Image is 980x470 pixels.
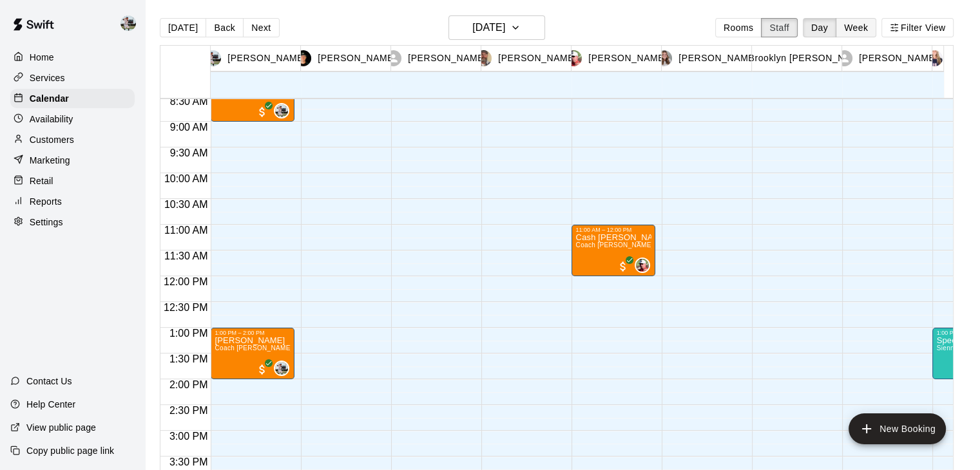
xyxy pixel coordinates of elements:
[10,48,135,67] a: Home
[761,18,798,37] button: Staff
[161,199,211,210] span: 10:30 AM
[275,104,288,117] img: Matt Hill
[167,96,211,107] span: 8:30 AM
[10,89,135,108] a: Calendar
[617,260,629,273] span: All customers have paid
[30,92,69,105] p: Calendar
[881,18,954,37] button: Filter View
[167,122,211,133] span: 9:00 AM
[859,52,937,65] p: [PERSON_NAME]
[166,405,211,416] span: 2:30 PM
[160,276,211,287] span: 12:00 PM
[274,103,289,118] div: Matt Hill
[161,250,211,261] span: 11:30 AM
[408,52,486,65] p: [PERSON_NAME]
[640,258,650,273] span: Jeff Scholzen
[118,10,145,36] div: Matt Hill
[572,225,655,276] div: 11:00 AM – 12:00 PM: Cash Stump
[588,52,667,65] p: [PERSON_NAME]
[566,50,582,66] img: Jeff Scholzen
[803,18,836,37] button: Day
[318,52,396,65] p: [PERSON_NAME]
[215,344,361,352] span: Coach [PERSON_NAME] One on One (CAGE 2)
[678,52,757,65] p: [PERSON_NAME]
[448,15,545,40] button: [DATE]
[635,258,650,273] div: Jeff Scholzen
[575,227,651,233] div: 11:00 AM – 12:00 PM
[10,212,135,232] a: Settings
[836,18,876,37] button: Week
[498,52,577,65] p: [PERSON_NAME]
[30,113,73,126] p: Availability
[10,68,135,88] a: Services
[10,130,135,149] a: Customers
[256,106,269,118] span: All customers have paid
[243,18,279,37] button: Next
[30,195,62,208] p: Reports
[30,174,53,187] p: Retail
[120,15,136,31] img: Matt Hill
[30,71,65,84] p: Services
[166,353,211,364] span: 1:30 PM
[30,51,54,64] p: Home
[26,375,72,388] p: Contact Us
[274,361,289,376] div: Matt Hill
[748,52,868,65] p: Brooklyn [PERSON_NAME]
[161,225,211,236] span: 11:00 AM
[166,328,211,339] span: 1:00 PM
[160,18,206,37] button: [DATE]
[295,50,311,66] img: Hank Dodson
[166,431,211,442] span: 3:00 PM
[30,216,63,229] p: Settings
[472,19,505,37] h6: [DATE]
[636,259,649,272] img: Jeff Scholzen
[575,241,722,249] span: Coach [PERSON_NAME] One on One (CAGE 3)
[166,379,211,390] span: 2:00 PM
[30,154,70,167] p: Marketing
[167,147,211,158] span: 9:30 AM
[205,50,221,66] img: Matt Hill
[279,361,289,376] span: Matt Hill
[849,413,946,444] button: add
[256,363,269,376] span: All customers have paid
[476,50,492,66] img: Clint Cottam
[26,444,114,457] p: Copy public page link
[275,362,288,375] img: Matt Hill
[160,302,211,313] span: 12:30 PM
[656,50,672,66] img: Val Gerlach
[10,109,135,129] a: Availability
[166,456,211,467] span: 3:30 PM
[10,151,135,170] a: Marketing
[927,50,943,66] img: Sienna Gargano
[161,173,211,184] span: 10:00 AM
[206,18,244,37] button: Back
[26,421,96,434] p: View public page
[227,52,306,65] p: [PERSON_NAME]
[211,328,294,379] div: 1:00 PM – 2:00 PM: Carson Espley
[30,133,74,146] p: Customers
[10,171,135,191] a: Retail
[715,18,762,37] button: Rooms
[10,192,135,211] a: Reports
[26,398,75,411] p: Help Center
[215,330,291,336] div: 1:00 PM – 2:00 PM
[279,103,289,118] span: Matt Hill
